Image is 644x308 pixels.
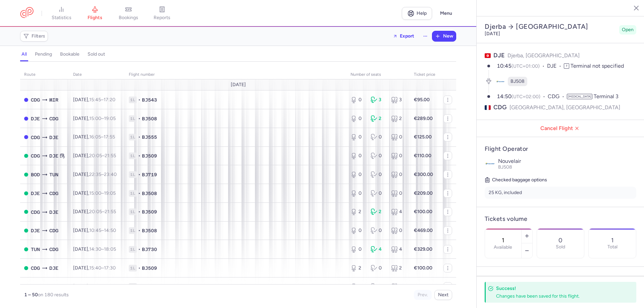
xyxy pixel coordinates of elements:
span: – [89,228,116,233]
span: Export [400,34,414,39]
th: route [20,70,69,80]
span: CDG [49,115,58,122]
h4: sold out [88,51,105,57]
strong: €209.00 [414,190,433,196]
div: 2 [371,208,385,215]
span: [DATE], [73,153,116,159]
span: Terminal 3 [594,93,619,100]
span: • [138,265,141,271]
p: 0 [558,237,562,244]
span: Mérignac, Bordeaux, France [31,171,40,178]
h4: Flight Operator [485,145,636,153]
div: 0 [371,265,385,271]
span: [GEOGRAPHIC_DATA], [GEOGRAPHIC_DATA] [509,103,620,112]
span: • [138,283,141,290]
span: • [138,190,141,197]
span: Charles De Gaulle, Paris, France [31,152,40,160]
span: Djerba-Zarzis, Djerba, Tunisia [31,115,40,122]
div: 0 [371,227,385,234]
time: 17:30 [104,265,116,271]
div: 4 [391,283,406,290]
a: CitizenPlane red outlined logo [20,7,34,19]
span: • [138,152,141,159]
time: 20:05 [89,209,102,214]
span: Djerba-Zarzis, Djerba, Tunisia [31,190,40,197]
strong: €100.00 [414,209,432,214]
span: • [138,115,141,122]
div: 4 [391,208,406,215]
time: 19:05 [104,116,116,121]
div: 2 [351,208,365,215]
div: 0 [371,283,385,290]
th: Ticket price [410,70,439,80]
h4: pending [35,51,52,57]
span: Open [622,26,634,33]
span: T [564,63,569,69]
div: 0 [371,190,385,197]
span: Carthage, Tunis, Tunisia [49,171,58,178]
span: Djerba-Zarzis, Djerba, Tunisia [49,152,58,160]
strong: €125.00 [414,134,432,140]
span: – [89,153,116,159]
h2: Djerba [GEOGRAPHIC_DATA] [485,22,616,31]
time: 19:05 [89,284,101,289]
span: reports [154,15,170,21]
strong: €300.00 [414,172,433,177]
img: Nouvelair logo [485,158,495,169]
strong: €100.00 [414,265,432,271]
span: • [138,208,141,215]
h5: Checked baggage options [485,176,636,184]
span: DJE [493,52,505,59]
div: 4 [371,246,385,253]
div: 0 [351,134,365,140]
div: 0 [371,152,385,159]
span: • [138,227,141,234]
strong: €469.00 [414,228,433,233]
span: 1L [129,115,137,122]
span: Terminal not specified [571,63,624,69]
div: 0 [371,134,385,140]
div: 4 [391,246,406,253]
time: 15:40 [89,265,101,271]
a: reports [145,6,179,21]
span: • [138,171,141,178]
span: 1L [129,190,137,197]
span: [DATE], [73,190,116,196]
strong: 1 – 50 [24,292,38,298]
span: Djerba-Zarzis, Djerba, Tunisia [49,264,58,272]
button: Filters [20,31,48,41]
time: 18:05 [104,246,116,252]
time: 15:00 [89,116,101,121]
span: [DATE], [73,209,116,214]
div: 0 [351,115,365,122]
button: Prev. [414,290,432,300]
div: 0 [391,152,406,159]
span: flights [88,15,102,21]
p: Nouvelair [498,158,636,164]
span: BJ508 [498,164,512,170]
span: 1L [129,227,137,234]
div: 0 [391,171,406,178]
div: 0 [351,246,365,253]
div: 2 [391,265,406,271]
span: 1L [129,283,137,290]
time: 10:45 [497,63,512,69]
h4: bookable [60,51,79,57]
span: Charles De Gaulle, Paris, France [31,264,40,272]
span: 1L [129,246,137,253]
span: DJE [547,62,564,70]
h4: Success! [496,285,622,292]
span: CDG [548,93,567,101]
span: [MEDICAL_DATA] [567,94,592,99]
div: 0 [391,190,406,197]
div: 2 [371,115,385,122]
time: 14:50 [104,228,116,233]
time: 19:05 [104,190,116,196]
span: Charles De Gaulle, Paris, France [31,208,40,216]
span: BJ719 [142,171,157,178]
div: 3 [371,97,385,103]
strong: €110.00 [414,153,431,159]
a: bookings [112,6,145,21]
a: Help [402,7,432,20]
strong: €289.00 [414,116,433,121]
